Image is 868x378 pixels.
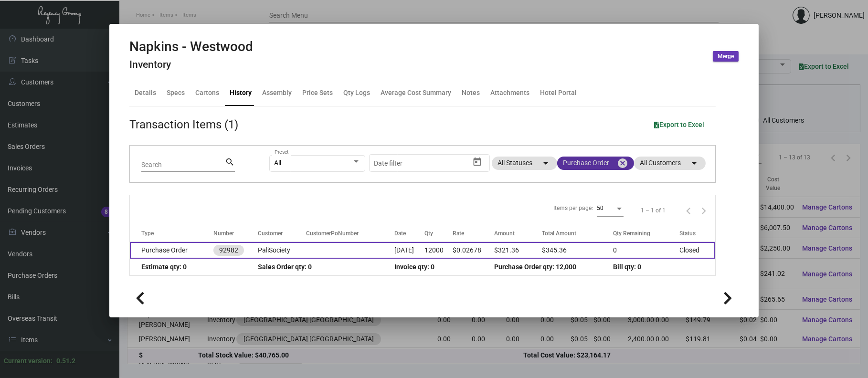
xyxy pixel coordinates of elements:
mat-select: Items per page: [597,204,624,212]
div: Qty Remaining [613,229,679,238]
span: Export to Excel [654,121,704,128]
mat-chip: All Customers [634,157,706,170]
td: 0 [613,242,679,259]
span: All [275,159,282,167]
button: Previous page [681,203,696,218]
div: Current version: [4,356,53,366]
div: 1 – 1 of 1 [641,206,666,215]
mat-chip: 92982 [213,245,244,256]
div: Price Sets [302,88,333,98]
div: Average Cost Summary [381,88,451,98]
div: Amount [494,229,542,238]
mat-icon: cancel [617,157,628,169]
td: [DATE] [394,242,424,259]
span: Sales Order qty: 0 [258,263,312,271]
div: Items per page: [553,204,593,212]
div: Status [679,229,715,238]
div: CustomerPoNumber [306,229,359,238]
div: Transaction Items (1) [129,116,238,133]
span: Invoice qty: 0 [394,263,434,271]
div: Rate [453,229,464,238]
div: Qty [424,229,433,238]
mat-chip: All Statuses [492,157,557,170]
span: 50 [597,205,603,211]
h2: Napkins - Westwood [129,39,253,55]
div: Number [213,229,234,238]
span: Bill qty: 0 [613,263,641,271]
h4: Inventory [129,59,253,71]
mat-icon: arrow_drop_down [688,157,700,169]
mat-icon: search [225,157,235,168]
td: 12000 [424,242,453,259]
div: Date [394,229,406,238]
mat-chip: Purchase Order [557,157,634,170]
div: Notes [462,88,480,98]
input: Start date [374,159,404,167]
div: Status [679,229,696,238]
input: End date [412,159,458,167]
div: Details [135,88,156,98]
span: Merge [718,52,734,61]
div: Type [141,229,154,238]
td: $321.36 [494,242,542,259]
div: Attachments [490,88,529,98]
div: Type [141,229,213,238]
td: $0.02678 [453,242,494,259]
div: Hotel Portal [540,88,577,98]
div: CustomerPoNumber [306,229,394,238]
button: Next page [696,203,711,218]
div: Qty Remaining [613,229,650,238]
div: Specs [167,88,185,98]
div: Qty Logs [343,88,370,98]
div: Qty [424,229,453,238]
div: Rate [453,229,494,238]
div: Cartons [195,88,219,98]
div: Date [394,229,424,238]
div: Number [213,229,258,238]
span: Purchase Order qty: 12,000 [494,263,576,271]
div: Total Amount [542,229,576,238]
span: Estimate qty: 0 [141,263,187,271]
button: Export to Excel [646,116,712,133]
div: Customer [258,229,283,238]
button: Open calendar [470,154,485,169]
td: $345.36 [542,242,613,259]
div: Assembly [262,88,292,98]
button: Merge [713,51,739,62]
td: PaliSociety [258,242,306,259]
div: 0.51.2 [56,356,75,366]
div: Total Amount [542,229,613,238]
td: Purchase Order [130,242,213,259]
mat-icon: arrow_drop_down [540,157,551,169]
td: Closed [679,242,715,259]
div: Customer [258,229,306,238]
div: History [230,88,252,98]
div: Amount [494,229,515,238]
